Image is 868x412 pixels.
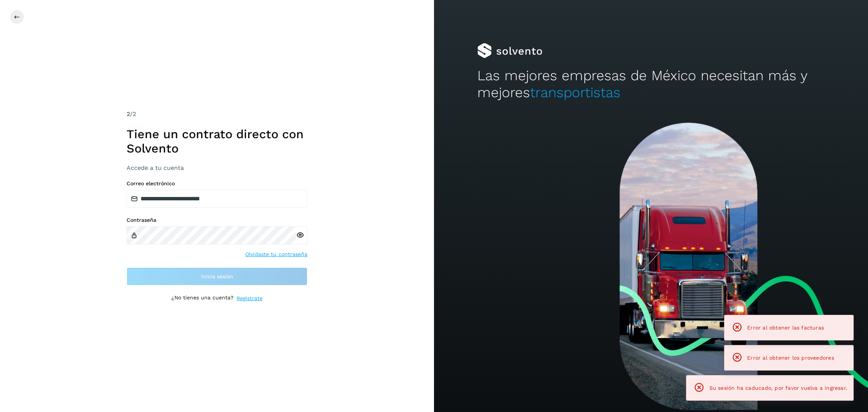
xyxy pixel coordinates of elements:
[127,217,307,223] label: Contraseña
[171,295,234,302] p: ¿No tienes una cuenta?
[127,110,307,119] div: /2
[127,110,130,117] span: 2
[709,385,847,391] span: Su sesión ha caducado, por favor vuelva a ingresar.
[127,127,307,156] h1: Tiene un contrato directo con Solvento
[530,84,620,101] span: transportistas
[201,274,233,279] span: Inicia sesión
[477,67,825,101] h2: Las mejores empresas de México necesitan más y mejores
[127,267,307,285] button: Inicia sesión
[237,295,263,302] a: Regístrate
[245,250,307,258] a: Olvidaste tu contraseña
[747,325,824,331] span: Error al obtener las facturas
[747,355,834,361] span: Error al obtener los proveedores
[127,180,307,187] label: Correo electrónico
[127,164,307,171] h3: Accede a tu cuenta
